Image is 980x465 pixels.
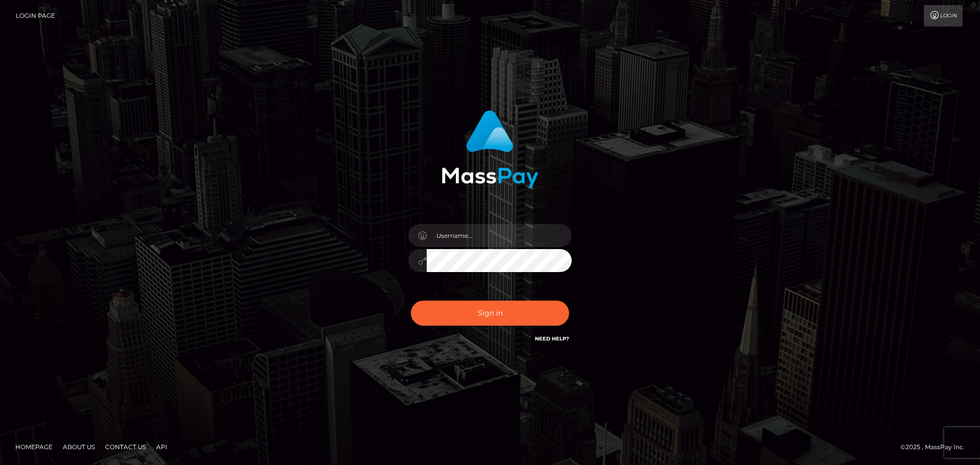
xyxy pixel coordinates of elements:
input: Username... [427,224,572,247]
div: © 2025 , MassPay Inc. [900,442,972,453]
a: Need Help? [535,335,569,342]
button: Sign in [411,301,569,326]
a: Login Page [16,5,55,27]
a: About Us [59,439,99,455]
img: MassPay Login [442,110,538,188]
a: Homepage [11,439,57,455]
a: Contact Us [101,439,150,455]
a: API [152,439,171,455]
a: Login [924,5,963,27]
